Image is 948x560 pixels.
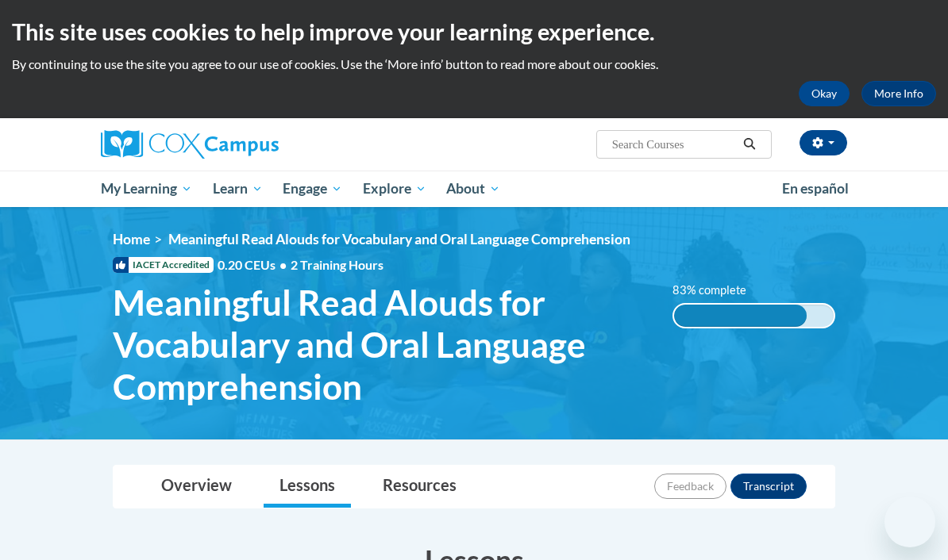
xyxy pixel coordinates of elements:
[353,171,437,207] a: Explore
[101,130,279,159] img: Cox Campus
[674,305,807,327] div: 83% complete
[799,81,850,106] button: Okay
[202,171,273,207] a: Learn
[611,135,738,154] input: Search Courses
[367,466,472,508] a: Resources
[113,282,649,407] span: Meaningful Read Alouds for Vocabulary and Oral Language Comprehension
[291,257,383,272] span: 2 Training Hours
[272,171,353,207] a: Engage
[264,466,351,508] a: Lessons
[446,179,500,198] span: About
[283,179,342,198] span: Engage
[884,497,935,547] iframe: Button to launch messaging window
[145,466,248,508] a: Overview
[101,179,192,198] span: My Learning
[782,180,849,197] span: En español
[772,172,859,205] a: En español
[213,179,263,198] span: Learn
[89,171,859,207] div: Main menu
[861,81,936,106] a: More Info
[113,231,150,247] a: Home
[12,16,936,48] h2: This site uses cookies to help improve your learning experience.
[672,282,764,299] label: 83% complete
[168,231,630,247] span: Meaningful Read Alouds for Vocabulary and Oral Language Comprehension
[437,171,511,207] a: About
[91,171,202,207] a: My Learning
[101,130,333,159] a: Cox Campus
[363,179,426,198] span: Explore
[738,135,761,154] button: Search
[730,474,807,499] button: Transcript
[800,130,847,155] button: Account Settings
[113,257,214,273] span: IACET Accredited
[654,474,726,499] button: Feedback
[218,256,291,274] span: 0.20 CEUs
[279,257,287,272] span: •
[12,56,936,73] p: By continuing to use the site you agree to our use of cookies. Use the ‘More info’ button to read...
